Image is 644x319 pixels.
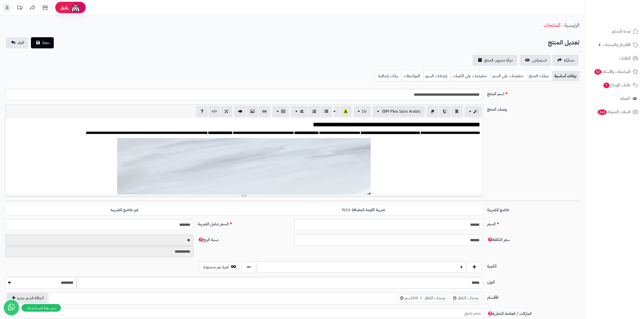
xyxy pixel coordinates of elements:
[594,68,631,75] span: المراجعات والأسئلة
[487,237,510,243] span: سعر التكلفة
[400,296,404,300] span: ×
[485,205,581,213] label: خاضع للضريبة
[564,21,579,29] a: الرئيسية
[485,292,581,301] label: الأقسام
[620,95,630,102] span: العملاء
[603,83,610,88] span: 7
[7,292,48,304] button: اضافة قسم جديد
[588,92,641,105] a: العملاء
[31,37,54,48] button: حفظ
[353,106,371,117] button: 16
[552,71,579,81] a: بيانات أساسية
[376,71,401,81] a: بيانات إضافية
[603,82,631,89] span: طلبات الإرجاع
[520,55,551,66] a: استعراض
[473,55,517,66] a: حركة مخزون المنتج
[564,57,575,63] span: مشاركه
[382,108,421,114] span: IBM Plex Sans Arabic
[485,89,581,97] label: اسم المنتج
[60,5,68,11] span: رفيق
[362,108,367,114] span: 16
[485,104,581,112] label: وصف المنتج
[610,14,639,25] img: logo-2.png
[603,41,631,48] span: الأقسام والمنتجات
[485,277,581,285] label: الوزن
[552,55,579,66] a: مشاركه
[453,296,457,300] span: ×
[544,21,560,29] a: المنتجات
[13,3,26,14] a: تحديثات المنصة
[490,71,527,81] a: تخفيضات على السعر
[485,261,581,269] label: الكمية
[373,106,425,117] button: IBM Plex Sans Arabic
[612,28,631,35] span: لوحة التحكم
[5,205,244,215] label: غير خاضع للضريبه
[198,237,219,243] span: نسبة الربح
[6,37,28,48] a: الغاء
[450,294,481,302] li: وحدات التلفاز
[594,69,601,75] span: 52
[597,108,631,115] span: السلات المتروكة
[17,40,24,46] span: الغاء
[588,106,641,118] a: السلات المتروكة464
[70,3,81,13] img: ai-face.png
[244,205,483,215] label: ضريبة القيمة المضافة 15%
[588,79,641,91] a: طلبات الإرجاع7
[450,71,490,81] a: تخفيضات على الكميات
[484,57,513,63] span: حركة مخزون المنتج
[401,71,423,81] a: المواصفات
[588,66,641,78] a: المراجعات والأسئلة52
[619,55,631,62] span: الطلبات
[598,109,607,115] span: 464
[485,219,581,227] label: السعر
[548,37,579,48] h2: تعديل المنتج
[397,294,448,302] li: وحدات التلفاز > 200سم
[588,52,641,64] a: الطلبات
[588,25,641,37] a: لوحة التحكم
[196,219,292,227] label: السعر شامل الضريبة
[423,71,450,81] a: إعدادات السيو
[5,309,483,317] span: متجر راحتي
[487,311,532,317] span: الماركات / العلامة التجارية
[527,71,552,81] a: خيارات المنتج
[5,308,483,318] span: متجر راحتي
[42,40,50,46] span: حفظ
[532,57,547,63] span: استعراض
